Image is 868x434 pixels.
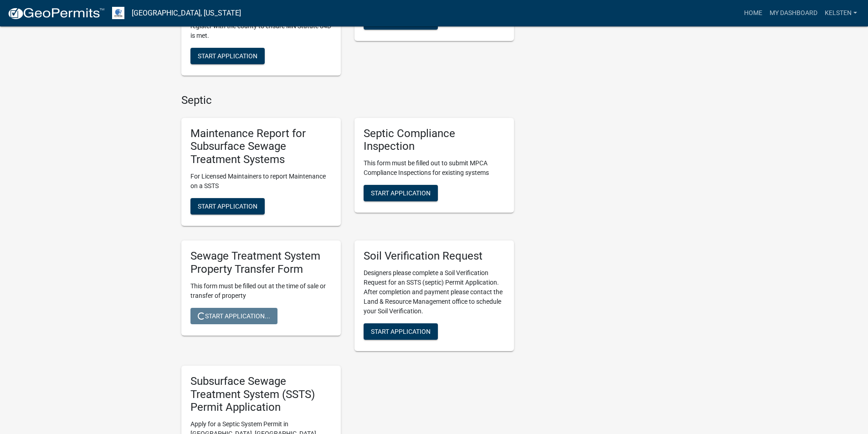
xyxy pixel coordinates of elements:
button: Start Application [364,13,438,30]
button: Start Application [190,198,265,214]
h5: Soil Verification Request [364,250,505,263]
button: Start Application [364,323,438,340]
h5: Subsurface Sewage Treatment System (SSTS) Permit Application [190,375,332,414]
span: Start Application [371,327,431,335]
span: Start Application [198,52,257,59]
p: This form must be filled out to submit MPCA Compliance Inspections for existing systems [364,158,505,178]
p: This form must be filled out at the time of sale or transfer of property [190,281,332,301]
button: Start Application [190,48,265,64]
a: Home [740,5,766,22]
h5: Septic Compliance Inspection [364,127,505,153]
img: Otter Tail County, Minnesota [112,7,124,19]
span: Start Application [198,203,257,210]
a: Kelsten [821,5,861,22]
span: Start Application... [198,312,270,319]
h5: Sewage Treatment System Property Transfer Form [190,250,332,276]
span: Start Application [371,189,431,197]
h5: Maintenance Report for Subsurface Sewage Treatment Systems [190,127,332,166]
h4: Septic [181,94,514,107]
a: [GEOGRAPHIC_DATA], [US_STATE] [132,5,241,21]
p: For Licensed Maintainers to report Maintenance on a SSTS [190,172,332,191]
p: Designers please complete a Soil Verification Request for an SSTS (septic) Permit Application. Af... [364,268,505,316]
button: Start Application [364,185,438,201]
button: Start Application... [190,308,277,324]
a: My Dashboard [766,5,821,22]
